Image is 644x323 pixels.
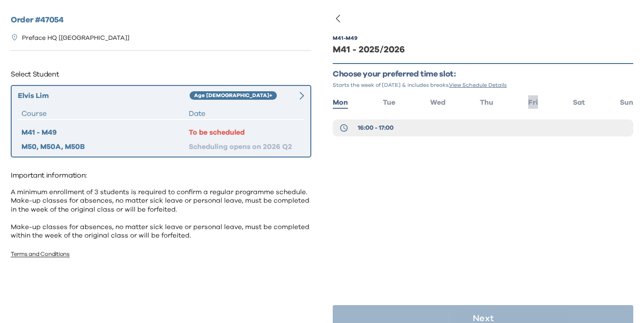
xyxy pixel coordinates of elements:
[11,67,311,81] p: Select Student
[480,99,493,106] span: Thu
[22,34,129,43] p: Preface HQ [[GEOGRAPHIC_DATA]]
[620,99,633,106] span: Sun
[358,123,394,132] span: 16:00 - 17:00
[189,108,301,119] div: Date
[473,314,494,323] p: Next
[383,99,395,106] span: Tue
[333,43,633,56] div: M41 - 2025/2026
[11,14,311,26] h2: Order # 47054
[21,127,189,138] div: M41 - M49
[573,99,585,106] span: Sat
[18,90,190,101] div: Elvis Lim
[21,141,189,152] div: M50, M50A, M50B
[189,141,301,152] div: Scheduling opens on 2026 Q2
[449,82,507,88] span: View Schedule Details
[189,127,301,138] div: To be scheduled
[11,168,311,183] p: Important information:
[21,108,189,119] div: Course
[11,188,311,240] p: A minimum enrollment of 3 students is required to confirm a regular programme schedule. Make-up c...
[333,81,633,89] p: Starts the week of [DATE] & includes breaks.
[333,69,633,80] p: Choose your preferred time slot:
[333,99,348,106] span: Mon
[11,251,70,257] a: Terms and Conditions
[333,34,357,42] div: M41 - M49
[333,119,633,136] button: 16:00 - 17:00
[430,99,445,106] span: Wed
[190,91,277,100] div: Age [DEMOGRAPHIC_DATA]+
[528,99,538,106] span: Fri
